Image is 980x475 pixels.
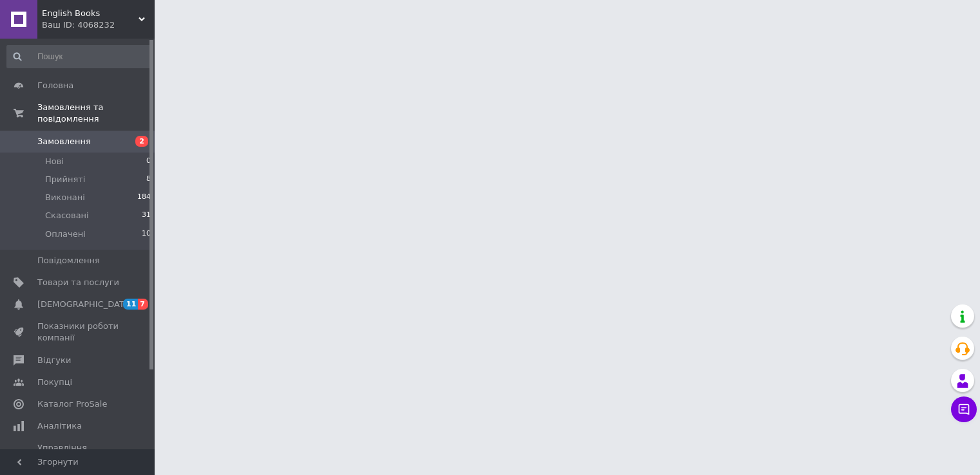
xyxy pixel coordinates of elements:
span: 10 [142,228,151,240]
span: Аналітика [37,420,82,432]
span: Нові [45,156,64,167]
span: Прийняті [45,174,85,185]
span: Головна [37,80,73,91]
span: Виконані [45,192,85,203]
span: 8 [146,174,151,185]
span: Товари та послуги [37,277,119,288]
div: Ваш ID: 4068232 [42,19,155,31]
span: 184 [137,192,151,203]
button: Чат з покупцем [951,396,977,422]
span: Каталог ProSale [37,398,107,410]
span: 7 [138,299,148,310]
span: 2 [135,136,148,147]
span: Відгуки [37,355,71,366]
span: Замовлення [37,136,91,147]
span: 11 [123,299,138,310]
span: Показники роботи компанії [37,321,119,344]
span: Замовлення та повідомлення [37,102,155,125]
span: Оплачені [45,228,86,240]
span: Управління сайтом [37,442,119,465]
span: Повідомлення [37,255,100,266]
span: 0 [146,156,151,167]
span: [DEMOGRAPHIC_DATA] [37,299,133,310]
span: Покупці [37,377,72,388]
span: 31 [142,210,151,221]
input: Пошук [6,45,152,68]
span: English Books [42,8,139,19]
span: Скасовані [45,210,89,221]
